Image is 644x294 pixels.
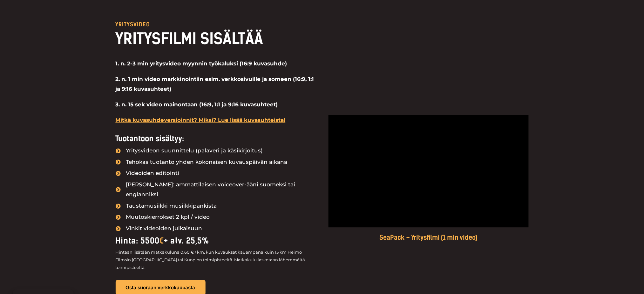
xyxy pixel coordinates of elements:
[116,117,286,123] a: Mitkä kuvasuhdeversioinnit? Miksi? Lue lisää kuvasuhteista!
[116,101,278,108] strong: 3. n. 15 sek video mainontaan (16:9, 1:1 ja 9:16 kuvasuhteet)
[125,168,180,178] span: Videoiden editointi
[125,212,210,222] span: Muutoskierrokset 2 kpl / video
[116,29,316,49] h2: YRITYSFILMI SISÄLTÄÄ
[116,60,287,67] strong: 1. n. 2-3 min yritysvideo myynnin työkaluksi (16:9 kuvasuhde)
[116,233,316,248] div: Hinta: 5500 + alv. 25,5%
[116,248,316,271] p: Hintaan lisätään matkakuluna 0,60 € / km, kun kuvaukset kauempana kuin 15 km Heimo Filmsin [GEOGR...
[126,285,195,290] span: Osta suoraan verkkokaupasta
[116,76,314,92] strong: 2. n. 1 min video markkinointiin esim. verkkosivuille ja someen (16:9, 1:1 ja 9:16 kuvasuhteet)
[125,224,202,234] span: Vinkit videoiden julkaisuun
[329,234,529,241] h5: SeaPack – Yritysfilmi (1 min video)
[125,201,217,211] span: Taustamusiikki musiikkipankista
[329,115,529,227] iframe: vimeo-videosoitin
[116,134,316,144] h4: Tuotantoon sisältyy:
[116,22,316,27] p: YRITYSVIDEO
[160,236,164,245] span: €
[125,180,316,200] span: [PERSON_NAME]: ammattilaisen voiceover-ääni suomeksi tai englanniksi
[125,146,263,156] span: Yritysvideon suunnittelu (palaveri ja käsikirjoitus)
[125,157,288,167] span: Tehokas tuotanto yhden kokonaisen kuvauspäivän aikana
